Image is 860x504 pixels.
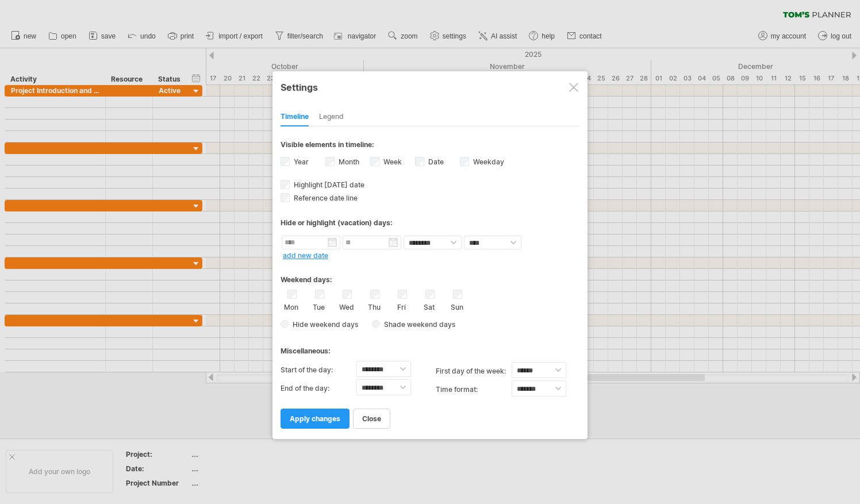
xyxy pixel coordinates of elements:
[312,301,326,311] label: Tue
[394,301,409,311] label: Fri
[281,264,579,287] div: Weekend days:
[471,157,504,166] label: Weekday
[291,180,364,189] span: Highlight [DATE] date
[281,108,309,126] div: Timeline
[339,301,354,311] label: Wed
[319,108,344,126] div: Legend
[367,301,381,311] label: Thu
[381,157,402,166] label: Week
[362,414,381,423] span: close
[422,301,436,311] label: Sat
[283,251,328,260] a: add new date
[281,409,350,429] a: apply changes
[290,414,340,423] span: apply changes
[291,194,358,202] span: Reference date line
[281,361,356,379] label: Start of the day:
[380,320,455,329] span: Shade weekend days
[281,218,579,227] div: Hide or highlight (vacation) days:
[281,336,579,358] div: Miscellaneous:
[450,301,464,311] label: Sun
[426,157,444,166] label: Date
[281,140,579,152] div: Visible elements in timeline:
[336,157,359,166] label: Month
[436,380,512,399] label: Time format:
[436,362,512,380] label: first day of the week:
[284,301,298,311] label: Mon
[291,157,309,166] label: Year
[289,320,358,329] span: Hide weekend days
[281,379,356,398] label: End of the day:
[281,76,579,97] div: Settings
[353,409,390,429] a: close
